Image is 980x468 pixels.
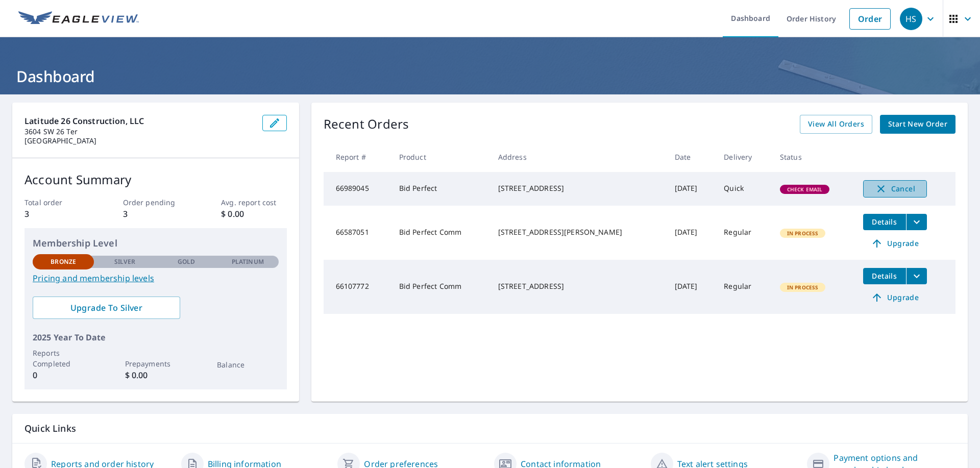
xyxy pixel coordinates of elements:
p: 0 [33,369,94,381]
td: 66989045 [324,172,391,206]
a: View All Orders [800,115,872,134]
p: Avg. report cost [221,197,286,208]
a: Upgrade [863,235,927,252]
p: $ 0.00 [221,208,286,220]
span: Cancel [874,183,916,195]
span: Upgrade [869,291,921,304]
th: Address [490,142,667,172]
td: 66107772 [324,260,391,314]
td: Bid Perfect [391,172,490,206]
th: Date [667,142,716,172]
p: Quick Links [24,422,955,435]
p: 2025 Year To Date [33,331,279,343]
p: Prepayments [125,358,186,369]
p: Total order [24,197,90,208]
div: [STREET_ADDRESS] [498,183,658,193]
span: Upgrade To Silver [41,302,172,313]
td: Bid Perfect Comm [391,206,490,260]
p: 3 [24,208,90,220]
h1: Dashboard [12,66,968,87]
td: Bid Perfect Comm [391,260,490,314]
span: Details [869,271,900,281]
button: Cancel [863,180,927,198]
span: Start New Order [888,118,947,131]
p: 3604 SW 26 Ter [24,127,254,136]
a: Upgrade [863,289,927,306]
td: Regular [716,260,772,314]
a: Start New Order [880,115,955,134]
p: Latitude 26 Construction, LLC [24,115,254,127]
td: Quick [716,172,772,206]
button: detailsBtn-66107772 [863,268,906,284]
p: Bronze [51,257,76,266]
button: filesDropdownBtn-66107772 [906,268,927,284]
span: View All Orders [808,118,864,131]
img: EV Logo [18,11,139,27]
th: Report # [324,142,391,172]
span: Upgrade [869,237,921,250]
p: Platinum [232,257,264,266]
a: Pricing and membership levels [33,272,279,284]
div: [STREET_ADDRESS] [498,281,658,291]
p: Membership Level [33,236,279,250]
p: Balance [217,359,278,370]
th: Status [772,142,855,172]
td: [DATE] [667,260,716,314]
td: [DATE] [667,172,716,206]
p: Account Summary [24,170,287,189]
span: In Process [781,284,825,291]
span: Check Email [781,186,829,193]
p: Reports Completed [33,348,94,369]
span: In Process [781,230,825,237]
div: [STREET_ADDRESS][PERSON_NAME] [498,227,658,237]
p: [GEOGRAPHIC_DATA] [24,136,254,145]
th: Delivery [716,142,772,172]
p: $ 0.00 [125,369,186,381]
a: Order [849,8,891,30]
p: Silver [114,257,136,266]
td: 66587051 [324,206,391,260]
p: Gold [178,257,195,266]
p: Recent Orders [324,115,409,134]
button: filesDropdownBtn-66587051 [906,214,927,230]
p: 3 [123,208,188,220]
a: Upgrade To Silver [33,297,180,319]
td: Regular [716,206,772,260]
div: HS [900,8,922,30]
button: detailsBtn-66587051 [863,214,906,230]
span: Details [869,217,900,227]
th: Product [391,142,490,172]
p: Order pending [123,197,188,208]
td: [DATE] [667,206,716,260]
